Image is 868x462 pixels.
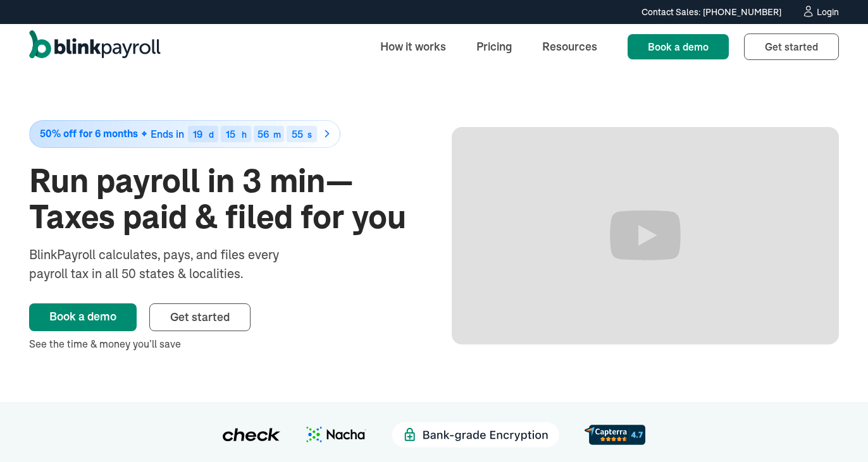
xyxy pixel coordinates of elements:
[29,336,416,351] div: See the time & money you’ll save
[29,163,416,235] h1: Run payroll in 3 min—Taxes paid & filed for you
[642,6,781,19] div: Contact Sales: [PHONE_NUMBER]
[292,128,303,140] span: 55
[257,128,269,140] span: 56
[802,5,839,19] a: Login
[242,130,247,139] div: h
[209,130,214,139] div: d
[307,130,312,139] div: s
[29,303,137,331] a: Book a demo
[817,8,839,16] div: Login
[193,128,202,140] span: 19
[273,130,281,139] div: m
[532,33,607,60] a: Resources
[170,310,230,324] span: Get started
[765,40,818,53] span: Get started
[744,33,839,60] a: Get started
[452,127,839,344] iframe: Run Payroll in 3 min with BlinkPayroll
[40,128,138,139] span: 50% off for 6 months
[151,128,184,140] span: Ends in
[29,30,161,63] a: home
[370,33,456,60] a: How it works
[149,303,251,331] a: Get started
[29,245,313,283] div: BlinkPayroll calculates, pays, and files every payroll tax in all 50 states & localities.
[648,40,709,53] span: Book a demo
[226,128,235,140] span: 15
[29,120,416,148] a: 50% off for 6 monthsEnds in19d15h56m55s
[628,34,729,59] a: Book a demo
[466,33,522,60] a: Pricing
[585,425,645,444] img: d56c0860-961d-46a8-819e-eda1494028f8.svg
